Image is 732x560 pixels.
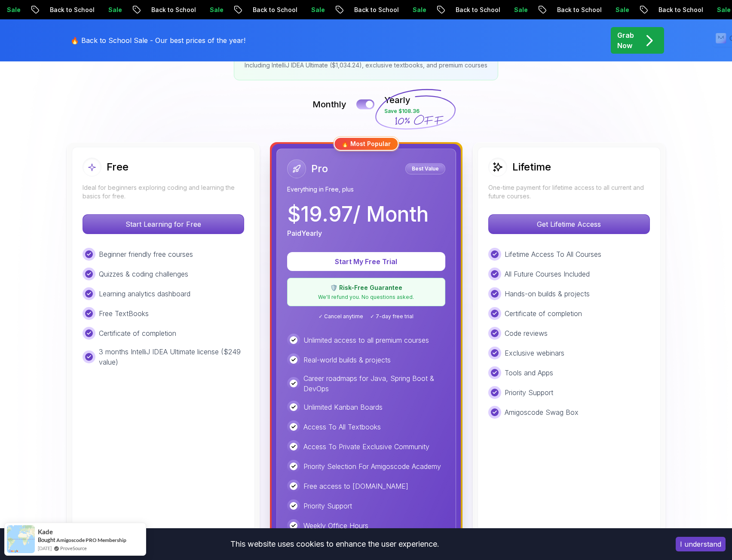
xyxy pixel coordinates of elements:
[107,160,129,174] h2: Free
[505,368,553,378] p: Tools and Apps
[701,6,729,14] p: Sale
[505,308,582,319] p: Certificate of completion
[287,252,445,271] button: Start My Free Trial
[70,35,245,46] p: 🔥 Back to School Sale - Our best prices of the year!
[303,501,352,511] p: Priority Support
[303,461,441,472] p: Priority Selection For Amigoscode Academy
[38,545,52,552] span: [DATE]
[319,313,363,320] span: ✓ Cancel anytime
[83,215,244,234] p: Start Learning for Free
[287,185,445,194] p: Everything in Free, plus
[34,6,92,14] p: Back to School
[617,30,634,51] p: Grab Now
[505,289,590,299] p: Hands-on builds & projects
[338,6,397,14] p: Back to School
[303,520,368,531] p: Weekly Office Hours
[303,355,391,365] p: Real-world builds & projects
[92,6,120,14] p: Sale
[440,6,498,14] p: Back to School
[407,164,444,173] p: Best Value
[505,407,579,417] p: Amigoscode Swag Box
[676,537,726,551] button: Accept cookies
[99,328,176,338] p: Certificate of completion
[99,269,188,279] p: Quizzes & coding challenges
[99,308,149,319] p: Free TextBooks
[312,98,346,110] p: Monthly
[505,249,601,259] p: Lifetime Access To All Courses
[397,6,424,14] p: Sale
[505,348,564,358] p: Exclusive webinars
[287,257,445,266] a: Start My Free Trial
[488,220,650,228] a: Get Lifetime Access
[38,528,53,536] span: Kade
[303,481,408,491] p: Free access to [DOMAIN_NAME]
[303,373,445,394] p: Career roadmaps for Java, Spring Boot & DevOps
[303,402,383,412] p: Unlimited Kanban Boards
[295,6,323,14] p: Sale
[541,6,600,14] p: Back to School
[498,6,526,14] p: Sale
[297,256,435,267] p: Start My Free Trial
[99,289,190,299] p: Learning analytics dashboard
[194,6,221,14] p: Sale
[512,160,551,174] h2: Lifetime
[489,215,649,234] p: Get Lifetime Access
[83,183,244,201] p: Ideal for beginners exploring coding and learning the basics for free.
[245,61,487,70] p: Including IntelliJ IDEA Ultimate ($1,034.24), exclusive textbooks, and premium courses
[303,441,429,452] p: Access To Private Exclusive Community
[237,6,295,14] p: Back to School
[56,536,126,544] a: Amigoscode PRO Membership
[60,545,87,552] a: ProveSource
[99,347,244,367] p: 3 months IntelliJ IDEA Ultimate license ($249 value)
[38,536,55,543] span: Bought
[370,313,413,320] span: ✓ 7-day free trial
[505,387,553,398] p: Priority Support
[600,6,627,14] p: Sale
[293,283,440,292] p: 🛡️ Risk-Free Guarantee
[505,328,548,338] p: Code reviews
[83,220,244,228] a: Start Learning for Free
[643,6,701,14] p: Back to School
[293,294,440,301] p: We'll refund you. No questions asked.
[303,422,381,432] p: Access To All Textbooks
[311,162,328,176] h2: Pro
[83,214,244,234] button: Start Learning for Free
[99,249,193,259] p: Beginner friendly free courses
[488,183,650,201] p: One-time payment for lifetime access to all current and future courses.
[7,525,35,553] img: provesource social proof notification image
[287,204,429,225] p: $ 19.97 / Month
[6,535,663,554] div: This website uses cookies to enhance the user experience.
[505,269,590,279] p: All Future Courses Included
[303,335,429,345] p: Unlimited access to all premium courses
[287,228,322,238] p: Paid Yearly
[488,214,650,234] button: Get Lifetime Access
[135,6,194,14] p: Back to School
